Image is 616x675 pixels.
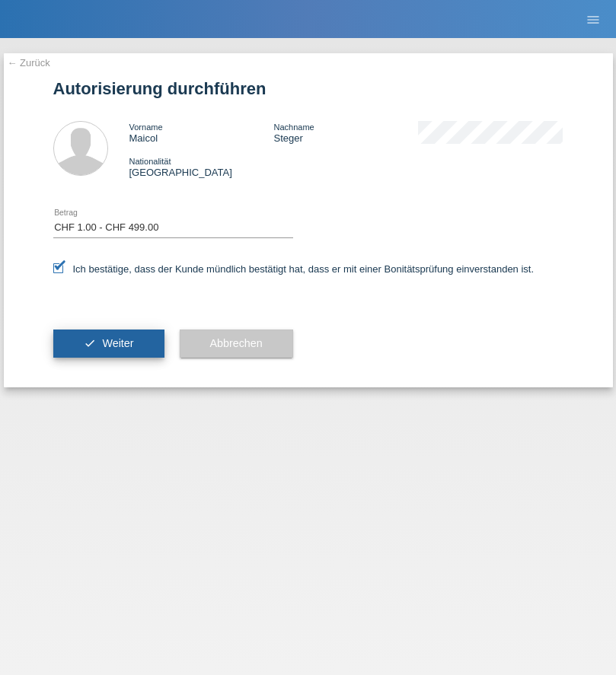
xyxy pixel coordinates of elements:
[273,123,314,132] span: Nachname
[273,121,418,144] div: Steger
[84,337,96,349] i: check
[129,157,171,166] span: Nationalität
[129,155,274,178] div: [GEOGRAPHIC_DATA]
[8,57,50,68] a: ← Zurück
[586,12,601,27] i: menu
[578,14,608,24] a: menu
[102,337,133,349] span: Weiter
[129,121,274,144] div: Maicol
[53,79,563,98] h1: Autorisierung durchführen
[210,337,263,349] span: Abbrechen
[180,330,293,358] button: Abbrechen
[53,330,164,358] button: check Weiter
[53,263,535,275] label: Ich bestätige, dass der Kunde mündlich bestätigt hat, dass er mit einer Bonitätsprüfung einversta...
[129,123,163,132] span: Vorname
